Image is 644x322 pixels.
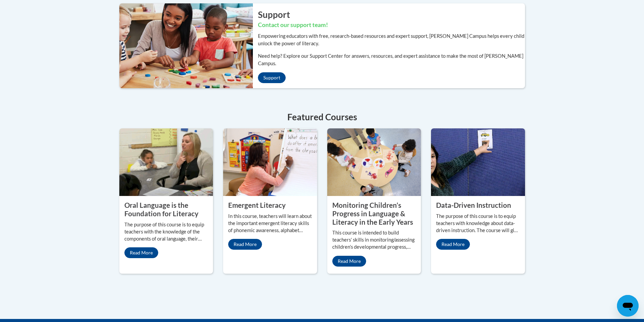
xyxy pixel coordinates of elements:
[124,247,158,258] a: Read More
[223,128,317,196] img: Emergent Literacy
[258,21,525,29] h3: Contact our support team!
[228,201,286,209] property: Emergent Literacy
[436,213,520,234] p: The purpose of this course is to equip teachers with knowledge about data-driven instruction. The...
[258,32,525,47] p: Empowering educators with free, research-based resources and expert support, [PERSON_NAME] Campus...
[258,72,286,83] a: Support
[436,239,470,250] a: Read More
[332,256,366,267] a: Read More
[119,128,213,196] img: Oral Language is the Foundation for Literacy
[228,239,262,250] a: Read More
[124,201,198,218] property: Oral Language is the Foundation for Literacy
[436,201,511,209] property: Data-Driven Instruction
[258,52,525,67] p: Need help? Explore our Support Center for answers, resources, and expert assistance to make the m...
[431,128,525,196] img: Data-Driven Instruction
[124,221,208,243] p: The purpose of this course is to equip teachers with the knowledge of the components of oral lang...
[119,110,525,124] h4: Featured Courses
[258,8,525,21] h2: Support
[228,213,312,234] p: In this course, teachers will learn about the important emergent literacy skills of phonemic awar...
[332,201,413,226] property: Monitoring Children’s Progress in Language & Literacy in the Early Years
[114,3,253,88] img: ...
[617,295,639,317] iframe: Button to launch messaging window
[332,229,416,251] p: This course is intended to build teachers’ skills in monitoring/assessing children’s developmenta...
[327,128,421,196] img: Monitoring Children’s Progress in Language & Literacy in the Early Years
